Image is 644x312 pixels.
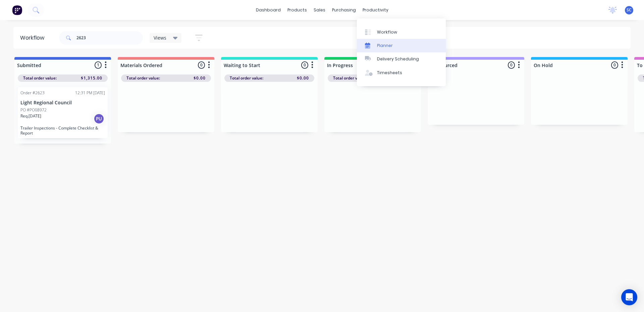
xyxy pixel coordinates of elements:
span: Total order value: [126,75,160,81]
div: Workflow [20,34,48,42]
span: Total order value: [333,75,367,81]
p: PO #PO08972 [20,107,47,113]
span: $1,315.00 [81,75,102,81]
span: Views [154,34,166,41]
p: Req. [DATE] [20,113,41,119]
div: products [284,5,310,15]
span: Total order value: [23,75,57,81]
div: Order #262312:31 PM [DATE]Light Regional CouncilPO #PO08972Req.[DATE]PUTrailer Inspections - Comp... [18,87,108,138]
a: Workflow [357,25,446,39]
input: Search for orders... [76,31,143,45]
p: Trailer Inspections - Complete Checklist & Report [20,125,105,136]
div: Workflow [377,29,397,35]
div: 12:31 PM [DATE] [75,90,105,96]
img: Factory [12,5,22,15]
a: Timesheets [357,66,446,80]
div: Delivery Scheduling [377,56,419,62]
div: Timesheets [377,70,402,76]
span: $0.00 [297,75,309,81]
p: Light Regional Council [20,100,105,106]
a: dashboard [253,5,284,15]
div: Order #2623 [20,90,45,96]
span: Total order value: [230,75,263,81]
div: productivity [359,5,392,15]
div: PU [94,113,104,124]
a: Planner [357,39,446,52]
div: Open Intercom Messenger [621,289,637,305]
div: sales [310,5,329,15]
span: $0.00 [194,75,206,81]
a: Delivery Scheduling [357,52,446,66]
div: Planner [377,43,393,49]
div: purchasing [329,5,359,15]
span: SC [627,7,632,13]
